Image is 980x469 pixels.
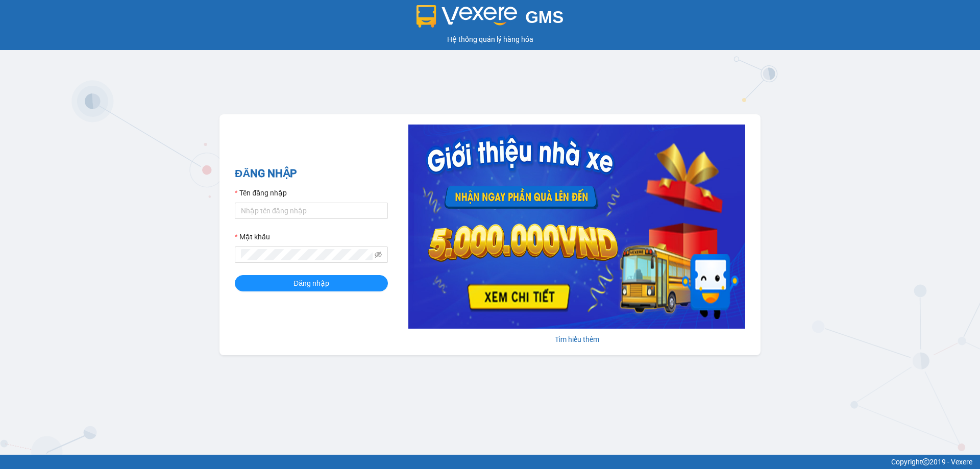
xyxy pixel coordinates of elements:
input: Mật khẩu [241,249,373,260]
label: Tên đăng nhập [235,187,287,199]
h2: ĐĂNG NHẬP [235,165,388,182]
img: banner-0 [408,125,745,329]
label: Mật khẩu [235,231,270,242]
span: Đăng nhập [293,278,329,289]
button: Đăng nhập [235,275,388,291]
a: GMS [416,15,564,23]
input: Tên đăng nhập [235,203,388,219]
img: logo 2 [416,5,518,28]
span: copyright [922,458,929,465]
div: Copyright 2019 - Vexere [8,456,972,467]
div: Tìm hiểu thêm [408,334,745,345]
span: eye-invisible [375,251,382,258]
div: Hệ thống quản lý hàng hóa [3,34,977,45]
span: GMS [525,8,563,27]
